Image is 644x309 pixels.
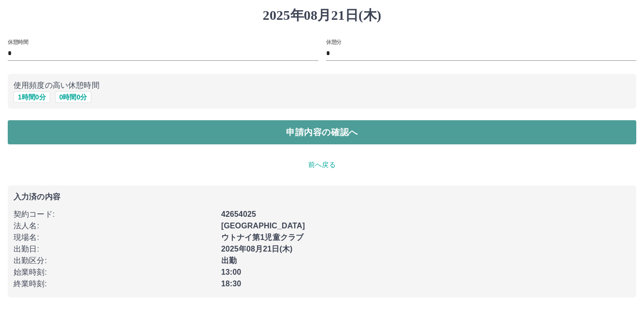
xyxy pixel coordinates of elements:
label: 休憩分 [326,38,342,45]
b: 出勤 [221,256,237,265]
b: ウトナイ第1児童クラブ [221,233,304,241]
p: 現場名 : [14,232,215,243]
p: 始業時刻 : [14,267,215,278]
p: 出勤日 : [14,243,215,255]
button: 1時間0分 [14,91,50,103]
h1: 2025年08月21日(木) [8,7,636,24]
p: 使用頻度の高い休憩時間 [14,80,630,91]
b: 2025年08月21日(木) [221,245,293,253]
p: 終業時刻 : [14,278,215,290]
b: 42654025 [221,210,256,218]
p: 前へ戻る [8,160,636,170]
p: 法人名 : [14,220,215,232]
label: 休憩時間 [8,38,28,45]
button: 申請内容の確認へ [8,120,636,144]
b: 18:30 [221,280,242,288]
b: 13:00 [221,268,242,276]
b: [GEOGRAPHIC_DATA] [221,222,305,230]
button: 0時間0分 [55,91,92,103]
p: 出勤区分 : [14,255,215,267]
p: 契約コード : [14,209,215,220]
p: 入力済の内容 [14,193,630,201]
